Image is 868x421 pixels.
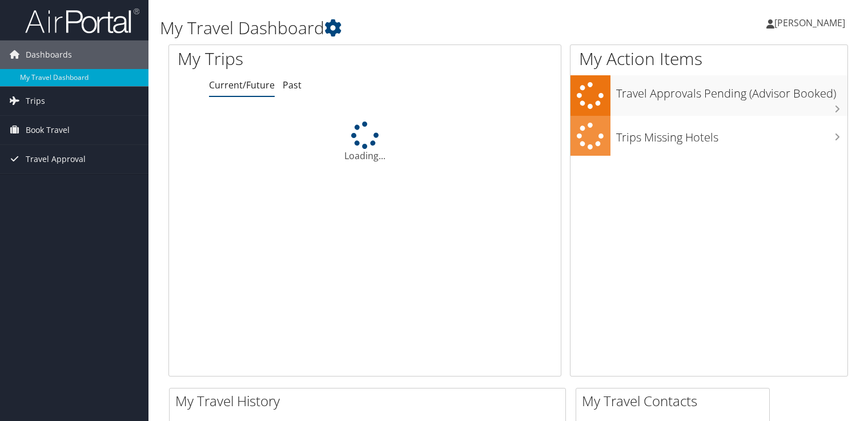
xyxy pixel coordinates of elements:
span: [PERSON_NAME] [774,17,845,29]
h1: My Travel Dashboard [160,16,624,40]
h2: My Travel History [175,391,565,411]
h2: My Travel Contacts [582,391,769,411]
a: Travel Approvals Pending (Advisor Booked) [570,75,847,116]
span: Trips [26,87,45,115]
a: Past [283,79,302,91]
span: Book Travel [26,116,70,144]
h3: Travel Approvals Pending (Advisor Booked) [616,80,847,102]
a: Trips Missing Hotels [570,116,847,156]
span: Dashboards [26,41,72,69]
img: airportal-logo.png [25,7,139,34]
h1: My Trips [178,47,389,71]
a: Current/Future [209,79,275,91]
span: Travel Approval [26,145,86,173]
h3: Trips Missing Hotels [616,124,847,145]
div: Loading... [169,122,561,163]
h1: My Action Items [570,47,847,71]
a: [PERSON_NAME] [766,6,857,40]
